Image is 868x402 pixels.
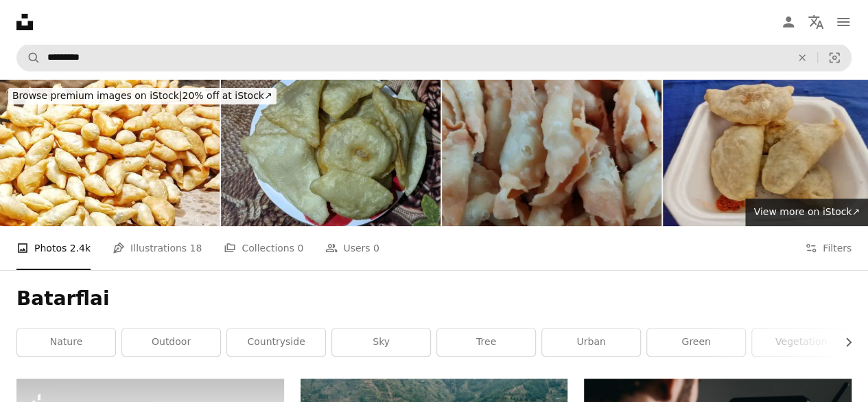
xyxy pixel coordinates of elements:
a: green [647,328,745,356]
button: Menu [830,8,857,36]
button: Search Unsplash [17,45,40,71]
a: View more on iStock↗ [745,199,868,226]
div: 20% off at iStock ↗ [8,88,277,104]
a: urban [542,328,640,356]
button: Filters [805,226,852,270]
a: Collections 0 [224,226,303,270]
img: Close up traditional snack are mini molen snack, in crackle [442,80,661,226]
span: Browse premium images on iStock | [12,90,182,101]
a: sky [332,328,430,356]
span: 18 [190,241,202,256]
button: Clear [787,45,817,71]
span: View more on iStock ↗ [753,206,860,217]
span: 0 [297,241,303,256]
a: Illustrations 18 [113,226,202,270]
h1: Batarflai [16,287,852,311]
form: Find visuals sitewide [16,44,852,71]
img: Pitha [221,80,441,226]
a: Users 0 [325,226,379,270]
a: countryside [227,328,325,356]
a: outdoor [122,328,220,356]
a: nature [17,328,115,356]
span: 0 [373,241,379,256]
button: Visual search [818,45,851,71]
button: Language [802,8,830,36]
a: Home — Unsplash [16,14,33,30]
button: scroll list to the right [836,328,852,356]
a: vegetation [752,328,850,356]
a: Log in / Sign up [775,8,802,36]
a: tree [437,328,535,356]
